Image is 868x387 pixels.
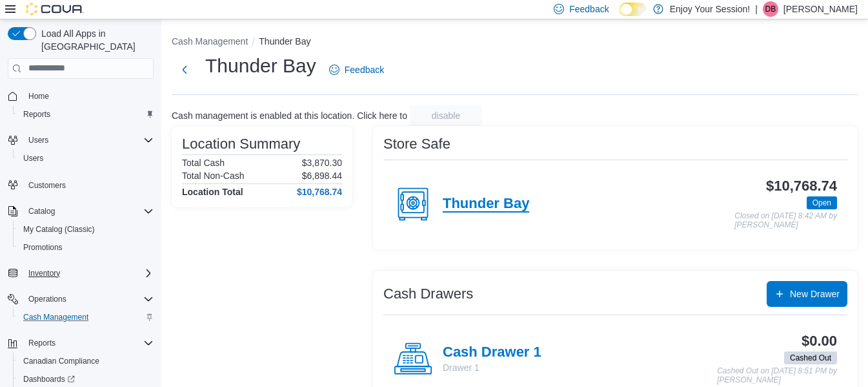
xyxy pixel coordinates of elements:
span: Customers [28,180,66,191]
nav: An example of EuiBreadcrumbs [172,35,858,50]
button: Operations [3,290,159,308]
span: My Catalog (Classic) [18,222,154,237]
h1: Thunder Bay [205,53,316,79]
span: Reports [23,109,50,120]
button: Cash Management [172,36,248,47]
span: disable [432,109,460,122]
span: Cashed Out [784,351,837,364]
button: Canadian Compliance [13,352,159,370]
span: Home [23,88,154,104]
input: Dark Mode [620,3,647,16]
button: Users [13,149,159,167]
span: Operations [23,291,154,307]
h6: Total Cash [182,158,225,168]
span: Dashboards [23,374,75,384]
h3: $10,768.74 [766,178,837,194]
span: Canadian Compliance [23,356,99,366]
span: Load All Apps in [GEOGRAPHIC_DATA] [36,27,154,53]
button: Promotions [13,238,159,256]
button: Catalog [23,204,60,219]
span: Cash Management [18,309,154,325]
h3: $0.00 [802,333,837,349]
button: disable [410,105,482,126]
img: Cova [26,3,84,16]
a: Customers [23,178,71,193]
p: [PERSON_NAME] [783,1,858,17]
span: Users [18,151,154,166]
span: Open [807,196,837,209]
span: Dashboards [18,371,154,387]
span: Feedback [345,63,384,76]
span: Users [28,135,48,145]
span: Customers [23,176,154,193]
span: DB [765,1,776,17]
h6: Total Non-Cash [182,171,245,181]
h3: Store Safe [383,136,450,152]
a: Promotions [18,240,68,255]
h4: $10,768.74 [297,187,342,197]
span: Home [28,91,49,101]
p: Cash management is enabled at this location. Click here to [172,110,407,121]
a: Dashboards [18,371,80,387]
span: Catalog [28,206,55,216]
h3: Location Summary [182,136,300,152]
button: Users [23,132,54,148]
a: Canadian Compliance [18,353,105,369]
button: Users [3,131,159,149]
span: Canadian Compliance [18,353,154,369]
button: Inventory [23,266,65,281]
a: Users [18,151,48,166]
span: Reports [18,107,154,122]
span: Cash Management [23,312,88,322]
button: Inventory [3,264,159,282]
span: Feedback [569,3,609,16]
button: Reports [3,334,159,352]
h4: Cash Drawer 1 [443,344,541,361]
button: My Catalog (Classic) [13,220,159,238]
p: Cashed Out on [DATE] 8:51 PM by [PERSON_NAME] [717,367,837,384]
a: Cash Management [18,309,94,325]
a: Reports [18,107,56,122]
span: Operations [28,294,66,304]
button: Operations [23,291,72,307]
button: Thunder Bay [259,36,310,47]
a: My Catalog (Classic) [18,222,100,237]
span: Users [23,132,154,148]
p: Drawer 1 [443,361,541,374]
button: New Drawer [767,281,847,307]
span: New Drawer [790,288,840,300]
h3: Cash Drawers [383,286,473,302]
h4: Location Total [182,187,243,197]
a: Home [23,89,54,104]
p: | [755,1,758,17]
button: Reports [23,335,61,351]
button: Next [172,57,197,83]
span: Reports [23,335,154,351]
button: Home [3,87,159,105]
button: Cash Management [13,308,159,326]
span: Reports [28,338,56,348]
p: Enjoy Your Session! [670,1,751,17]
button: Customers [3,175,159,194]
span: My Catalog (Classic) [23,224,95,235]
button: Reports [13,105,159,123]
span: Inventory [28,268,60,278]
p: $3,870.30 [302,158,342,168]
button: Catalog [3,202,159,220]
span: Cashed Out [790,352,831,364]
a: Feedback [324,57,389,83]
span: Promotions [18,240,154,255]
span: Promotions [23,242,63,253]
div: Dave Binette [763,1,778,17]
span: Open [812,197,831,209]
h4: Thunder Bay [443,196,529,213]
span: Catalog [23,204,154,219]
p: Closed on [DATE] 8:42 AM by [PERSON_NAME] [734,212,837,229]
p: $6,898.44 [302,171,342,181]
span: Users [23,153,43,163]
span: Inventory [23,266,154,281]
